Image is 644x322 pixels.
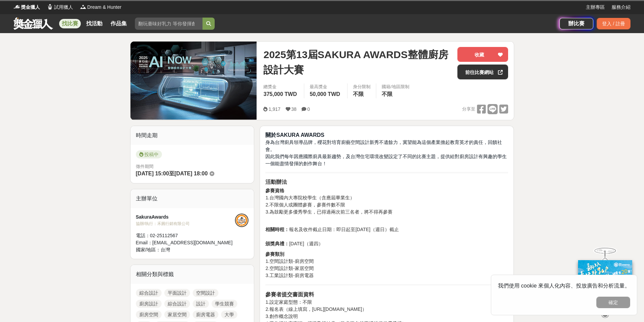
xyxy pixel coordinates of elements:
p: 1.台灣國內大專院校學生（含應屆畢業生） 2.不限個人或團體參賽，參賽件數不限 3.為鼓勵更多優秀學生，已得過兩次前三名者，將不得再參賽 [265,187,508,223]
a: LogoDream & Hunter [80,4,121,11]
div: 主辦單位 [130,189,254,208]
strong: 關於SAKURA AWARDS [265,132,324,138]
span: 分享至 [462,104,475,114]
strong: 頒獎典禮： [265,241,289,246]
div: 電話： 02-25112567 [136,232,235,239]
div: 身分限制 [353,83,371,90]
a: 家居空間 [164,311,190,319]
span: 台灣 [161,247,170,252]
span: 試用獵人 [54,4,73,11]
strong: 參賽類別 [265,251,284,257]
span: 0 [307,106,310,112]
span: 身為台灣廚具領導品牌，櫻花對培育廚藝空間設計新秀不遺餘力，冀望能為這個產業擔起教育英才的責任，回饋社會。 [265,140,502,152]
a: 主辦專區 [586,4,605,11]
button: 確定 [596,297,630,308]
span: 38 [291,106,297,112]
a: 廚房空間 [136,311,162,319]
span: 1,917 [268,106,280,112]
a: 平面設計 [164,289,190,297]
a: 廚房設計 [136,300,162,308]
strong: 參賽者提交書面資料 [265,292,314,297]
span: 至 [169,171,174,176]
a: 找比賽 [59,19,81,28]
a: Logo獎金獵人 [14,4,40,11]
div: 協辦/執行： 禾圓行銷有限公司 [136,221,235,227]
div: 時間走期 [130,126,254,145]
span: 不限 [353,91,364,97]
p: 1.空間設計類-廚房空間 2.空間設計類-家居空間 3.工業設計類-廚房電器 [265,251,508,279]
a: 找活動 [84,19,105,28]
img: Cover Image [130,42,257,120]
span: 徵件期間 [136,164,153,169]
a: 辦比賽 [559,18,593,29]
span: 總獎金 [263,83,299,90]
img: Logo [14,3,20,10]
span: 最高獎金 [310,83,342,90]
button: 收藏 [457,47,508,62]
span: 50,000 TWD [310,91,340,97]
span: 因此我們每年因應國際廚具最新趨勢，及台灣住宅環境改變設定了不同的比賽主題，提供給對廚房設計有興趣的學生一個能盡情發揮的創作舞台！ [265,154,507,166]
a: 綜合設計 [136,289,162,297]
span: 國家/地區： [136,247,161,252]
img: Logo [80,3,87,10]
div: SakuraAwards [136,214,235,221]
a: 設計 [193,300,209,308]
img: ff197300-f8ee-455f-a0ae-06a3645bc375.jpg [578,260,632,305]
span: 不限 [382,91,392,97]
span: [DATE] 15:00 [136,171,169,176]
a: Logo試用獵人 [47,4,73,11]
div: 相關分類與標籤 [130,265,254,284]
strong: 相關時程： [265,227,289,232]
span: 375,000 TWD [263,91,297,97]
a: 綜合設計 [164,300,190,308]
strong: 活動辦法 [265,179,287,185]
span: 我們使用 cookie 來個人化內容、投放廣告和分析流量。 [498,283,630,289]
p: 報名及收件截止日期：即日起至[DATE]（週日）截止 [DATE]（週四） [265,226,508,247]
span: Dream & Hunter [87,4,121,11]
div: Email： [EMAIL_ADDRESS][DOMAIN_NAME] [136,239,235,246]
a: 空間設計 [193,289,218,297]
strong: 參賽資格 [265,188,284,193]
span: 投稿中 [136,150,162,158]
span: 獎金獵人 [21,4,40,11]
a: 大學 [221,311,237,319]
input: 翻玩臺味好乳力 等你發揮創意！ [135,18,202,30]
div: 國籍/地區限制 [382,83,409,90]
span: 2025第13屆SAKURA AWARDS整體廚房設計大賽 [263,47,452,77]
div: 登入 / 註冊 [597,18,630,29]
a: 前往比賽網站 [457,65,508,79]
a: 服務介紹 [612,4,630,11]
a: 作品集 [108,19,129,28]
a: 學生競賽 [212,300,237,308]
a: 廚房電器 [193,311,218,319]
span: [DATE] 18:00 [174,171,208,176]
img: Logo [47,3,53,10]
